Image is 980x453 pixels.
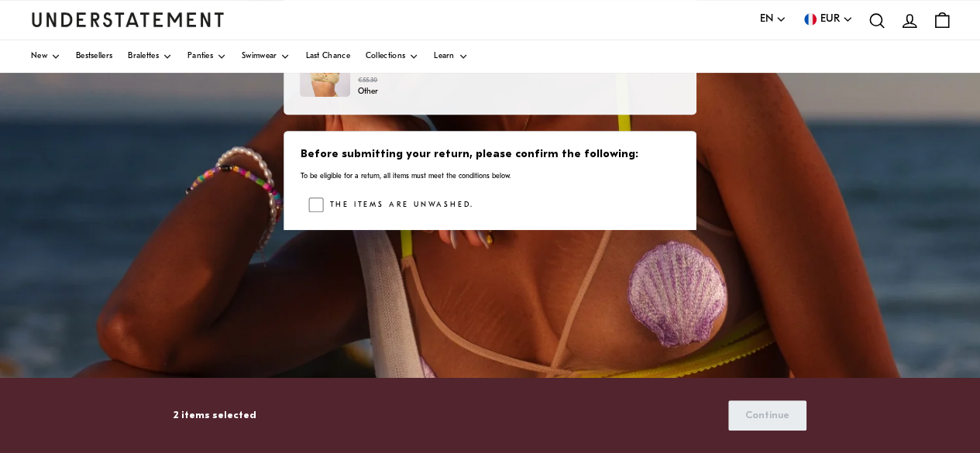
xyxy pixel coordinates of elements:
p: €49.77 [358,63,637,86]
span: Swimwear [242,53,277,60]
a: New [31,40,60,73]
a: Panties [187,40,226,73]
a: Bralettes [128,40,172,73]
label: The items are unwashed. [324,197,474,213]
button: EUR [802,11,853,28]
p: To be eligible for a return, all items must meet the conditions below. [301,171,679,181]
a: Last Chance [305,40,349,73]
span: Learn [434,53,455,60]
span: EUR [820,11,840,28]
span: Collections [366,53,405,60]
p: Other [358,86,637,98]
strike: €55.30 [358,77,377,84]
button: EN [760,11,786,28]
a: Swimwear [242,40,290,73]
span: Last Chance [305,53,349,60]
span: EN [760,11,773,28]
a: Understatement Homepage [31,12,225,26]
span: Bestsellers [76,53,112,60]
span: Bralettes [128,53,159,60]
h3: Before submitting your return, please confirm the following: [301,147,679,163]
span: New [31,53,47,60]
a: Collections [366,40,418,73]
span: Panties [187,53,213,60]
a: Learn [434,40,468,73]
a: Bestsellers [76,40,112,73]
